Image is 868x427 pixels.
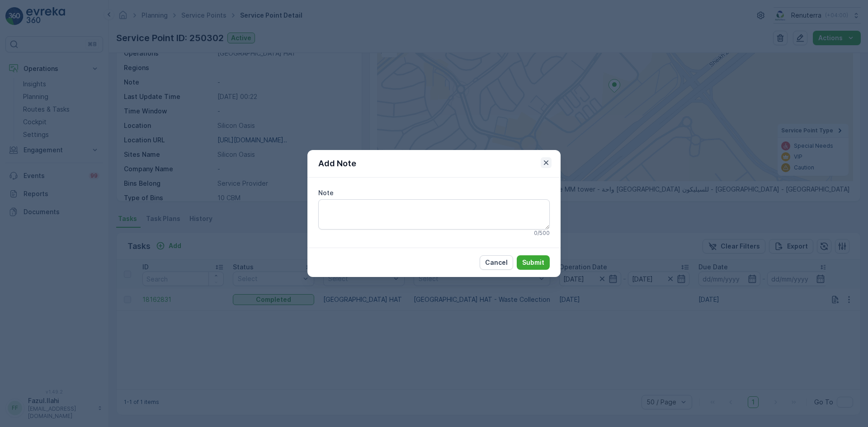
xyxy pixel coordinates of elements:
button: Cancel [480,255,513,270]
button: Submit [517,255,550,270]
p: Cancel [485,258,508,267]
p: Add Note [318,157,356,170]
label: Note [318,189,334,197]
p: Submit [522,258,544,267]
p: 0 / 500 [534,230,550,237]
